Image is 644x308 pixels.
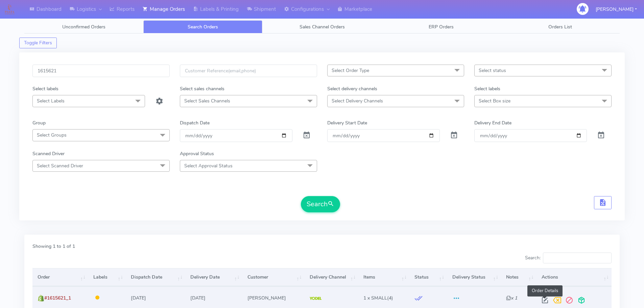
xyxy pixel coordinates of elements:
[24,20,620,33] ul: Tabs
[180,85,224,92] label: Select sales channels
[310,297,321,300] img: Yodel
[332,98,383,104] span: Select Delivery Channels
[327,119,367,126] label: Delivery Start Date
[32,268,88,286] th: Order: activate to sort column ascending
[536,268,612,286] th: Actions: activate to sort column ascending
[37,98,65,104] span: Select Labels
[474,119,511,126] label: Delivery End Date
[32,243,75,250] label: Showing 1 to 1 of 1
[32,85,58,92] label: Select labels
[180,65,317,77] input: Customer Reference(email,phone)
[525,253,612,263] label: Search:
[591,2,642,16] button: [PERSON_NAME]
[305,268,359,286] th: Delivery Channel: activate to sort column ascending
[327,85,377,92] label: Select delivery channels
[184,98,230,104] span: Select Sales Channels
[501,268,536,286] th: Notes: activate to sort column ascending
[429,24,454,30] span: ERP Orders
[62,24,105,30] span: Unconfirmed Orders
[188,24,218,30] span: Search Orders
[300,24,345,30] span: Sales Channel Orders
[19,38,57,48] button: Toggle Filters
[44,295,71,301] span: #1615621_1
[185,268,242,286] th: Delivery Date: activate to sort column ascending
[37,132,67,138] span: Select Groups
[447,268,501,286] th: Delivery Status: activate to sort column ascending
[180,119,210,126] label: Dispatch Date
[184,163,233,169] span: Select Approval Status
[474,85,500,92] label: Select labels
[88,268,126,286] th: Labels: activate to sort column ascending
[409,268,447,286] th: Status: activate to sort column ascending
[479,98,510,104] span: Select Box size
[38,295,44,302] img: shopify.png
[242,268,305,286] th: Customer: activate to sort column ascending
[32,65,170,77] input: Order Id
[363,295,387,301] span: 1 x SMALL
[479,67,506,74] span: Select status
[37,163,83,169] span: Select Scanned Driver
[301,196,340,212] button: Search
[543,253,612,263] input: Search:
[32,119,46,126] label: Group
[358,268,409,286] th: Items: activate to sort column ascending
[126,268,185,286] th: Dispatch Date: activate to sort column ascending
[548,24,572,30] span: Orders List
[363,295,393,301] span: (4)
[180,150,214,157] label: Approval Status
[506,295,517,301] i: x 1
[32,150,65,157] label: Scanned Driver
[332,67,369,74] span: Select Order Type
